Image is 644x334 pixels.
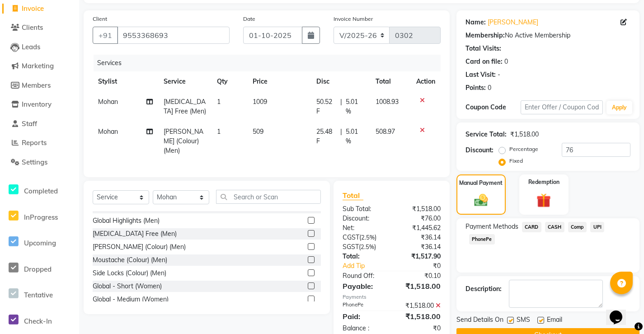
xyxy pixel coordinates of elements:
div: Payable: [336,281,392,292]
th: Service [158,71,212,92]
div: ₹0 [391,324,447,333]
div: Paid: [336,311,392,322]
span: 1009 [253,98,267,106]
a: Reports [2,138,77,148]
span: 25.48 F [316,127,337,146]
div: Services [94,55,447,71]
div: 0 [504,57,508,66]
a: Add Tip [336,261,401,271]
div: ₹1,518.00 [391,301,447,310]
div: Membership: [465,31,505,40]
a: [PERSON_NAME] [488,18,538,27]
span: SMS [517,315,530,326]
div: Net: [336,223,392,233]
label: Percentage [509,145,538,153]
div: Discount: [336,214,392,223]
a: Clients [2,23,77,33]
span: SGST [343,243,359,251]
div: [MEDICAL_DATA] Free (Men) [93,229,177,239]
span: Upcoming [24,239,56,247]
span: Invoice [22,4,44,13]
span: PhonePe [469,234,495,245]
label: Manual Payment [459,179,503,187]
div: [PERSON_NAME] (Colour) (Men) [93,242,186,252]
a: Leads [2,42,77,52]
a: Marketing [2,61,77,71]
div: ₹1,518.00 [510,130,539,139]
div: ₹36.14 [391,242,447,252]
span: Payment Methods [465,222,518,231]
span: 2.5% [361,234,375,241]
span: Check-In [24,317,52,325]
span: Staff [22,119,37,128]
th: Stylist [93,71,158,92]
div: ₹1,518.00 [391,281,447,292]
iframe: chat widget [606,298,635,325]
input: Search by Name/Mobile/Email/Code [117,27,230,44]
span: CARD [522,222,541,232]
th: Total [370,71,411,92]
div: Sub Total: [336,204,392,214]
span: 508.97 [376,127,395,136]
div: ₹76.00 [391,214,447,223]
span: Tentative [24,291,53,299]
span: 509 [253,127,263,136]
span: Send Details On [456,315,503,326]
label: Client [93,15,107,23]
span: 5.01 % [346,97,365,116]
span: Clients [22,23,43,32]
span: 2.5% [361,243,374,250]
span: Leads [22,42,40,51]
span: Mohan [98,98,118,106]
span: | [340,97,342,116]
span: InProgress [24,213,58,221]
span: | [340,127,342,146]
label: Fixed [509,157,523,165]
img: _gift.svg [532,192,555,209]
div: Global Highlights (Men) [93,216,160,226]
span: [PERSON_NAME] (Colour) (Men) [164,127,203,155]
div: Coupon Code [465,103,521,112]
label: Date [243,15,255,23]
img: _cash.svg [470,193,492,208]
div: ₹1,518.00 [391,204,447,214]
input: Enter Offer / Coupon Code [521,100,603,114]
div: ( ) [336,233,392,242]
th: Price [247,71,311,92]
div: Description: [465,284,502,294]
span: 5.01 % [346,127,365,146]
label: Redemption [528,178,559,186]
span: Completed [24,187,58,195]
input: Search or Scan [216,190,321,204]
div: Side Locks (Colour) (Men) [93,268,166,278]
span: UPI [590,222,604,232]
div: ₹0.10 [391,271,447,281]
div: Payments [343,293,441,301]
div: Moustache (Colour) (Men) [93,255,167,265]
span: Total [343,191,363,200]
span: Mohan [98,127,118,136]
span: Inventory [22,100,52,108]
span: 50.52 F [316,97,337,116]
div: Service Total: [465,130,507,139]
div: - [498,70,500,80]
span: 1 [217,98,221,106]
div: Total: [336,252,392,261]
a: Inventory [2,99,77,110]
span: Members [22,81,51,89]
span: [MEDICAL_DATA] Free (Men) [164,98,206,115]
a: Staff [2,119,77,129]
div: No Active Membership [465,31,630,40]
div: Discount: [465,146,494,155]
div: ₹1,518.00 [391,311,447,322]
span: Email [547,315,562,326]
div: Last Visit: [465,70,496,80]
span: CASH [545,222,564,232]
th: Qty [212,71,247,92]
span: Reports [22,138,47,147]
div: Global - Short (Women) [93,282,162,291]
button: +91 [93,27,118,44]
a: Members [2,80,77,91]
div: ( ) [336,242,392,252]
div: Points: [465,83,486,93]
